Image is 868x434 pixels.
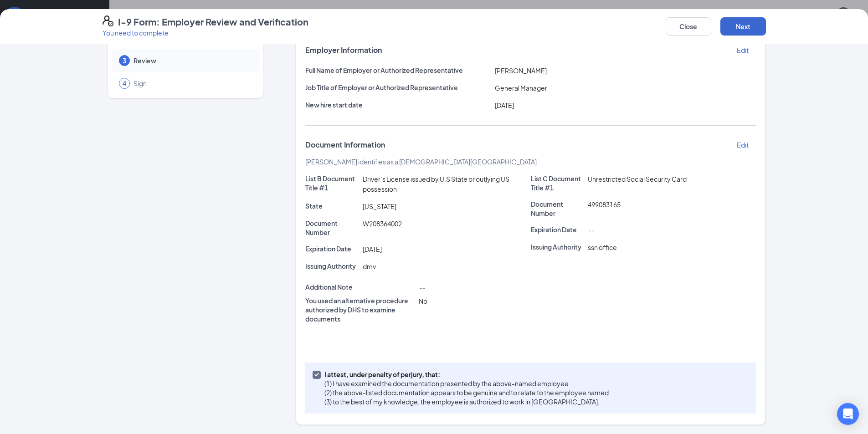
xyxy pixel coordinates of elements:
[324,370,609,379] p: I attest, under penalty of perjury, that:
[324,379,609,388] p: (1) I have examined the documentation presented by the above-named employee
[588,243,617,251] span: ssn office
[363,262,376,271] span: dmv
[666,17,711,36] button: Close
[588,226,594,234] span: --
[737,140,749,149] p: Edit
[305,296,415,323] p: You used an alternative procedure authorized by DHS to examine documents
[123,79,126,88] span: 4
[837,403,859,425] div: Open Intercom Messenger
[305,261,359,271] p: Issuing Authority
[363,175,509,193] span: Driver’s License issued by U.S State or outlying US possession
[305,100,491,109] p: New hire start date
[495,84,547,92] span: General Manager
[419,297,427,305] span: No
[305,201,359,210] p: State
[134,79,250,88] span: Sign
[531,174,585,192] p: List C Document Title #1
[363,245,382,253] span: [DATE]
[134,56,250,65] span: Review
[103,28,308,37] p: You need to complete
[305,46,382,55] span: Employer Information
[103,15,113,26] svg: FormI9EVerifyIcon
[305,244,359,253] p: Expiration Date
[720,17,766,36] button: Next
[737,46,749,55] p: Edit
[419,283,425,291] span: --
[588,175,687,183] span: Unrestricted Social Security Card
[324,388,609,397] p: (2) the above-listed documentation appears to be genuine and to relate to the employee named
[531,242,585,251] p: Issuing Authority
[495,101,514,109] span: [DATE]
[305,83,491,92] p: Job Title of Employer or Authorized Representative
[588,200,621,209] span: 499083165
[495,66,547,75] span: [PERSON_NAME]
[363,220,402,228] span: W208364002
[305,174,359,192] p: List B Document Title #1
[531,225,585,234] p: Expiration Date
[305,140,385,149] span: Document Information
[305,158,537,166] span: [PERSON_NAME] identifies as a [DEMOGRAPHIC_DATA][GEOGRAPHIC_DATA]
[531,199,585,218] p: Document Number
[118,15,308,28] h4: I-9 Form: Employer Review and Verification
[305,219,359,237] p: Document Number
[305,282,415,291] p: Additional Note
[123,56,126,65] span: 3
[324,397,609,406] p: (3) to the best of my knowledge, the employee is authorized to work in [GEOGRAPHIC_DATA].
[305,66,491,75] p: Full Name of Employer or Authorized Representative
[363,202,396,210] span: [US_STATE]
